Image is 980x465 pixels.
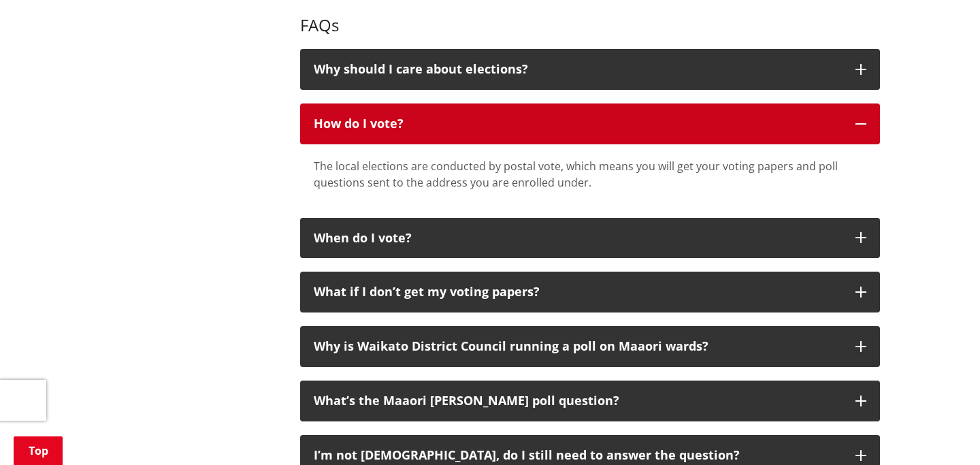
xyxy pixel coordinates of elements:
[314,158,866,191] div: The local elections are conducted by postal vote, which means you will get your voting papers and...
[300,272,880,312] button: What if I don’t get my voting papers?
[300,16,880,35] h3: FAQs
[300,381,880,421] button: What’s the Maaori [PERSON_NAME] poll question?
[300,103,880,144] button: How do I vote?
[14,436,63,465] a: Top
[314,449,842,462] div: I’m not [DEMOGRAPHIC_DATA], do I still need to answer the question?
[314,340,842,353] div: Why is Waikato District Council running a poll on Maaori wards?
[314,63,842,76] div: Why should I care about elections?
[314,117,842,131] div: How do I vote?
[917,408,966,457] iframe: Messenger Launcher
[300,326,880,367] button: Why is Waikato District Council running a poll on Maaori wards?
[314,285,842,299] div: What if I don’t get my voting papers?
[314,394,842,408] div: What’s the Maaori [PERSON_NAME] poll question?
[314,231,842,245] div: When do I vote?
[300,218,880,259] button: When do I vote?
[300,49,880,90] button: Why should I care about elections?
